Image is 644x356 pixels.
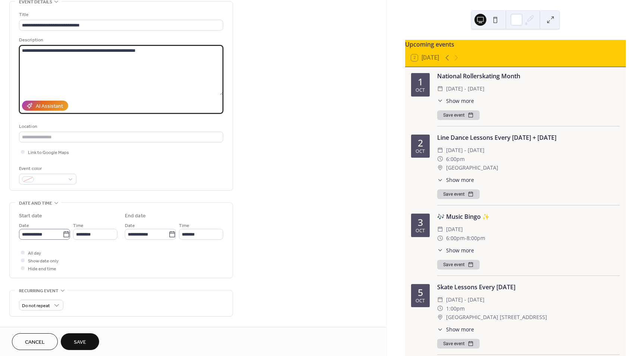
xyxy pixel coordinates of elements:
[19,123,222,130] div: Location
[437,146,443,155] div: ​
[19,199,52,207] span: Date and time
[28,257,59,265] span: Show date only
[28,249,41,257] span: All day
[36,103,63,110] div: AI Assistant
[437,212,620,221] div: 🎶 Music Bingo ✨
[179,222,189,230] span: Time
[437,110,480,120] button: Save event
[28,149,69,157] span: Link to Google Maps
[19,325,48,333] span: Event image
[125,212,146,220] div: End date
[74,338,86,346] span: Save
[416,229,425,233] div: Oct
[19,287,59,295] span: Recurring event
[19,212,42,220] div: Start date
[12,333,58,350] button: Cancel
[22,302,50,310] span: Do not repeat
[437,260,480,270] button: Save event
[61,333,99,350] button: Save
[437,225,443,234] div: ​
[437,339,480,349] button: Save event
[25,338,45,346] span: Cancel
[19,165,75,173] div: Event color
[416,149,425,154] div: Oct
[19,11,222,19] div: Title
[437,176,443,184] div: ​
[437,313,443,322] div: ​
[437,246,474,254] button: ​Show more
[446,246,474,254] span: Show more
[416,299,425,303] div: Oct
[437,304,443,313] div: ​
[28,265,56,273] span: Hide end time
[446,146,484,155] span: [DATE] - [DATE]
[446,155,465,164] span: 6:00pm
[418,138,423,148] div: 2
[19,222,29,230] span: Date
[437,133,620,142] div: Line Dance Lessons Every [DATE] + [DATE]
[446,163,498,172] span: [GEOGRAPHIC_DATA]
[437,283,620,292] div: Skate Lessons Every [DATE]
[418,288,423,297] div: 5
[437,155,443,164] div: ​
[437,234,443,243] div: ​
[418,77,423,86] div: 1
[22,101,68,111] button: AI Assistant
[437,84,443,93] div: ​
[437,176,474,184] button: ​Show more
[446,234,465,243] span: 6:00pm
[125,222,135,230] span: Date
[446,84,484,93] span: [DATE] - [DATE]
[446,176,474,184] span: Show more
[416,88,425,93] div: Oct
[437,246,443,254] div: ​
[446,325,474,333] span: Show more
[446,97,474,105] span: Show more
[446,313,547,322] span: [GEOGRAPHIC_DATA] [STREET_ADDRESS]
[446,304,465,313] span: 1:00pm
[437,325,443,333] div: ​
[446,295,484,304] span: [DATE] - [DATE]
[437,97,443,105] div: ​
[437,189,480,199] button: Save event
[73,222,83,230] span: Time
[437,295,443,304] div: ​
[437,97,474,105] button: ​Show more
[446,225,463,234] span: [DATE]
[19,36,222,44] div: Description
[437,325,474,333] button: ​Show more
[437,72,620,81] div: National Rollerskating Month
[418,218,423,227] div: 3
[405,40,626,49] div: Upcoming events
[467,234,485,243] span: 8:00pm
[437,163,443,172] div: ​
[465,234,467,243] span: -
